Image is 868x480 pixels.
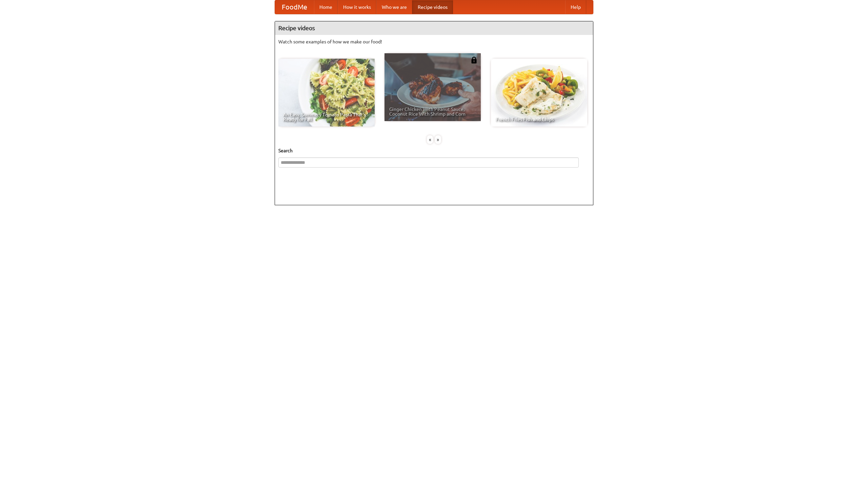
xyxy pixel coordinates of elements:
[565,0,586,14] a: Help
[278,59,375,127] a: An Easy, Summery Tomato Pasta That's Ready for Fall
[496,117,583,122] span: French Fries Fish and Chips
[471,57,477,63] img: 483408.png
[427,135,433,144] div: «
[278,38,590,45] p: Watch some examples of how we make our food!
[338,0,376,14] a: How it works
[376,0,412,14] a: Who we are
[412,0,453,14] a: Recipe videos
[283,112,370,122] span: An Easy, Summery Tomato Pasta That's Ready for Fall
[275,21,593,35] h4: Recipe videos
[435,135,441,144] div: »
[275,0,314,14] a: FoodMe
[314,0,338,14] a: Home
[278,147,590,154] h5: Search
[491,59,587,127] a: French Fries Fish and Chips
